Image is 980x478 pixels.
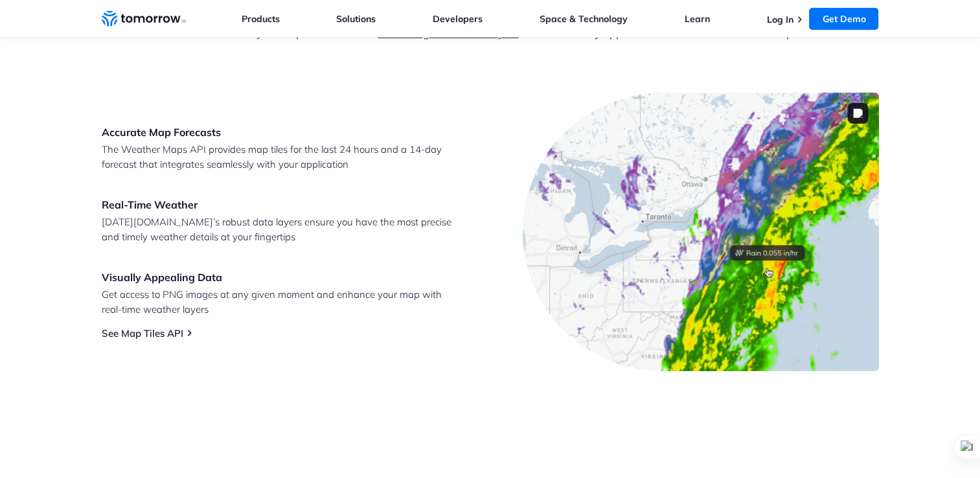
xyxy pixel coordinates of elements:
a: Log In [766,14,793,25]
a: Home link [102,9,186,28]
a: See Map Tiles API [102,327,183,339]
a: Developers [433,13,483,25]
p: The Weather Maps API provides map tiles for the last 24 hours and a 14-day forecast that integrat... [102,142,458,172]
a: Space & Technology [540,13,628,25]
a: Products [242,13,280,25]
p: Get access to PNG images at any given moment and enhance your map with real-time weather layers [102,287,458,317]
a: Solutions [336,13,376,25]
h3: Real-Time Weather [102,198,458,212]
h3: Visually Appealing Data [102,270,458,284]
a: Learn [685,13,710,25]
h3: Accurate Map Forecasts [102,125,458,139]
p: [DATE][DOMAIN_NAME]’s robust data layers ensure you have the most precise and timely weather deta... [102,214,458,244]
a: Get Demo [809,8,878,30]
img: Image-1-1-e1707053002487.jpg [523,93,879,371]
